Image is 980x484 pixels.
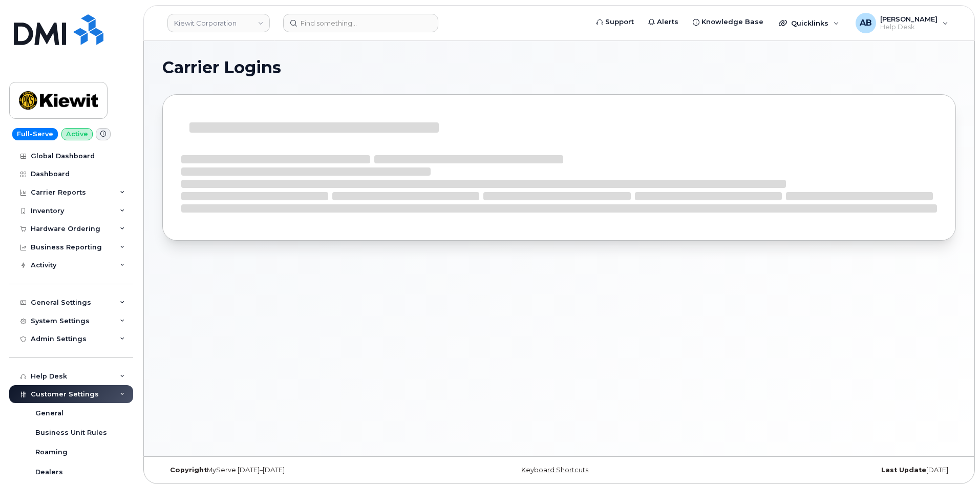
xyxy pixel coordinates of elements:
[881,466,926,474] strong: Last Update
[162,466,427,474] div: MyServe [DATE]–[DATE]
[170,466,207,474] strong: Copyright
[691,466,956,474] div: [DATE]
[162,60,281,75] span: Carrier Logins
[521,466,588,474] a: Keyboard Shortcuts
